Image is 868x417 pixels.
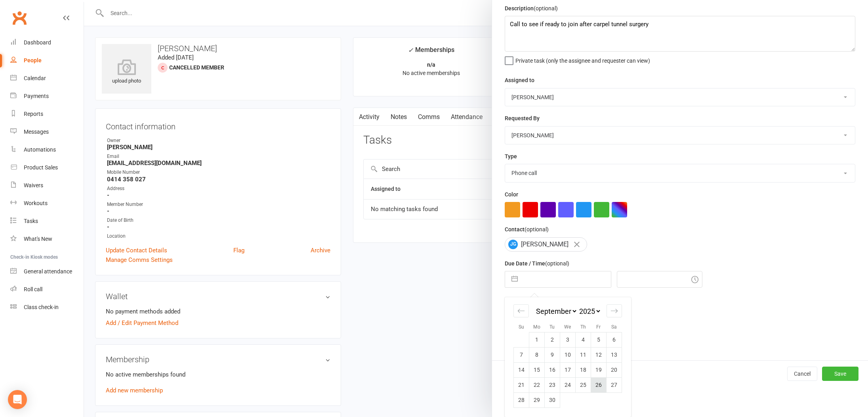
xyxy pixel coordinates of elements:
[591,362,607,377] td: Friday, September 19, 2025
[505,76,534,85] label: Assigned to
[24,111,43,117] div: Reports
[591,347,607,362] td: Friday, September 12, 2025
[10,212,84,230] a: Tasks
[505,225,549,234] label: Contact
[10,281,84,298] a: Roll call
[529,347,545,362] td: Monday, September 8, 2025
[607,362,622,377] td: Saturday, September 20, 2025
[505,295,551,304] label: Email preferences
[560,347,576,362] td: Wednesday, September 10, 2025
[525,226,549,233] small: (optional)
[24,268,72,275] div: General attendance
[10,141,84,159] a: Automations
[505,259,569,268] label: Due Date / Time
[24,75,46,81] div: Calendar
[545,332,560,347] td: Tuesday, September 2, 2025
[534,5,558,12] small: (optional)
[822,367,858,381] button: Save
[591,332,607,347] td: Friday, September 5, 2025
[549,324,555,330] small: Tu
[10,87,84,105] a: Payments
[515,55,650,64] span: Private task (only the assignee and requester can view)
[10,177,84,194] a: Waivers
[591,377,607,392] td: Friday, September 26, 2025
[8,390,27,409] div: Open Intercom Messenger
[24,182,43,188] div: Waivers
[560,362,576,377] td: Wednesday, September 17, 2025
[24,286,42,292] div: Roll call
[529,362,545,377] td: Monday, September 15, 2025
[611,324,617,330] small: Sa
[607,304,622,317] div: Move forward to switch to the next month.
[545,347,560,362] td: Tuesday, September 9, 2025
[529,392,545,407] td: Monday, September 29, 2025
[560,332,576,347] td: Wednesday, September 3, 2025
[24,236,52,242] div: What's New
[545,392,560,407] td: Tuesday, September 30, 2025
[10,8,29,28] a: Clubworx
[545,377,560,392] td: Tuesday, September 23, 2025
[10,34,84,52] a: Dashboard
[545,260,569,267] small: (optional)
[529,332,545,347] td: Monday, September 1, 2025
[24,218,38,224] div: Tasks
[596,324,601,330] small: Fr
[560,377,576,392] td: Wednesday, September 24, 2025
[10,298,84,316] a: Class kiosk mode
[529,377,545,392] td: Monday, September 22, 2025
[24,39,51,46] div: Dashboard
[10,194,84,212] a: Workouts
[533,324,540,330] small: Mo
[576,347,591,362] td: Thursday, September 11, 2025
[514,347,529,362] td: Sunday, September 7, 2025
[545,362,560,377] td: Tuesday, September 16, 2025
[505,16,855,52] textarea: Call to see if ready to join after carpel tunnel surgery
[505,190,518,199] label: Color
[514,392,529,407] td: Sunday, September 28, 2025
[505,237,587,252] div: [PERSON_NAME]
[513,304,529,317] div: Move backward to switch to the previous month.
[24,129,49,135] div: Messages
[10,123,84,141] a: Messages
[10,105,84,123] a: Reports
[519,324,524,330] small: Su
[607,332,622,347] td: Saturday, September 6, 2025
[24,146,56,153] div: Automations
[576,332,591,347] td: Thursday, September 4, 2025
[514,377,529,392] td: Sunday, September 21, 2025
[24,304,59,310] div: Class check-in
[10,69,84,87] a: Calendar
[607,377,622,392] td: Saturday, September 27, 2025
[580,324,586,330] small: Th
[505,297,631,417] div: Calendar
[514,362,529,377] td: Sunday, September 14, 2025
[505,4,558,13] label: Description
[24,93,49,99] div: Payments
[505,114,540,123] label: Requested By
[24,164,58,171] div: Product Sales
[576,362,591,377] td: Thursday, September 18, 2025
[24,200,48,206] div: Workouts
[508,240,518,249] span: JG
[607,347,622,362] td: Saturday, September 13, 2025
[505,152,517,161] label: Type
[576,377,591,392] td: Thursday, September 25, 2025
[10,52,84,69] a: People
[564,324,571,330] small: We
[10,159,84,177] a: Product Sales
[787,367,817,381] button: Cancel
[10,230,84,248] a: What's New
[24,57,42,63] div: People
[10,263,84,281] a: General attendance kiosk mode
